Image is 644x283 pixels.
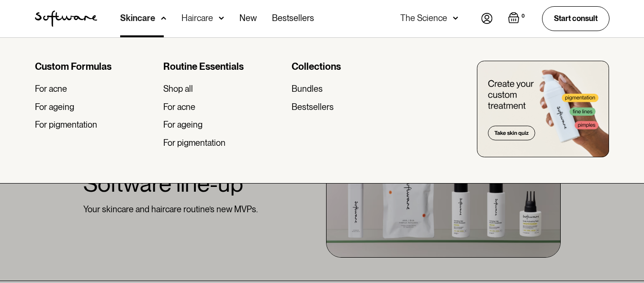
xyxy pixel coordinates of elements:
img: arrow down [453,13,458,23]
div: 0 [520,12,527,21]
a: For pigmentation [35,120,156,130]
div: Custom Formulas [35,61,156,72]
img: Software Logo [35,11,97,27]
div: Skincare [120,13,155,23]
a: For ageing [35,102,156,112]
img: arrow down [219,13,224,23]
div: Collections [292,61,412,72]
div: For pigmentation [163,138,226,148]
a: Open empty cart [508,12,527,25]
div: Routine Essentials [163,61,284,72]
a: Start consult [542,6,610,31]
div: Bundles [292,84,323,94]
div: For ageing [163,120,203,130]
a: home [35,11,97,27]
div: The Science [400,13,447,23]
a: For ageing [163,120,284,130]
img: arrow down [161,13,166,23]
a: For acne [163,102,284,112]
div: For ageing [35,102,74,112]
div: For acne [35,84,67,94]
div: For acne [163,102,195,112]
div: Bestsellers [292,102,334,112]
div: Shop all [163,84,193,94]
div: For pigmentation [35,120,97,130]
a: Shop all [163,84,284,94]
a: For acne [35,84,156,94]
a: For pigmentation [163,138,284,148]
a: Bundles [292,84,412,94]
div: Haircare [181,13,213,23]
img: create you custom treatment bottle [477,61,609,157]
a: Bestsellers [292,102,412,112]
